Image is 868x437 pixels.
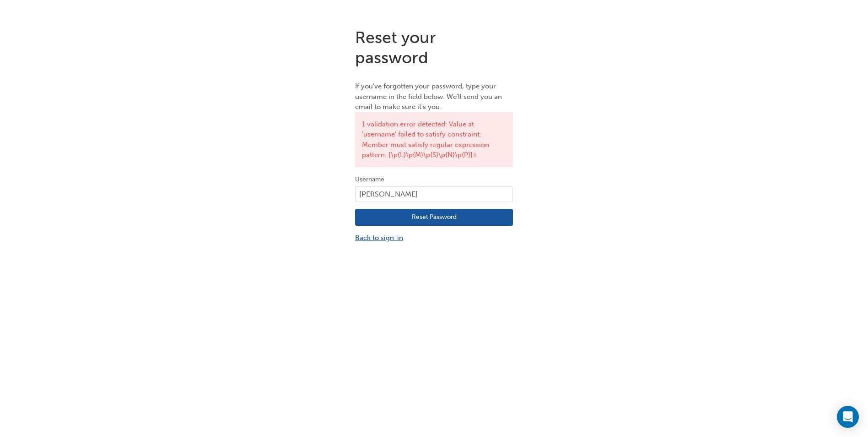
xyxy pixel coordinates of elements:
[355,186,513,202] input: Username
[355,27,513,67] h1: Reset your password
[355,81,513,112] p: If you've forgotten your password, type your username in the field below. We'll send you an email...
[837,406,859,428] div: Open Intercom Messenger
[355,209,513,226] button: Reset Password
[355,112,513,167] div: 1 validation error detected: Value at 'username' failed to satisfy constraint: Member must satisf...
[355,233,513,243] a: Back to sign-in
[355,174,513,185] label: Username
